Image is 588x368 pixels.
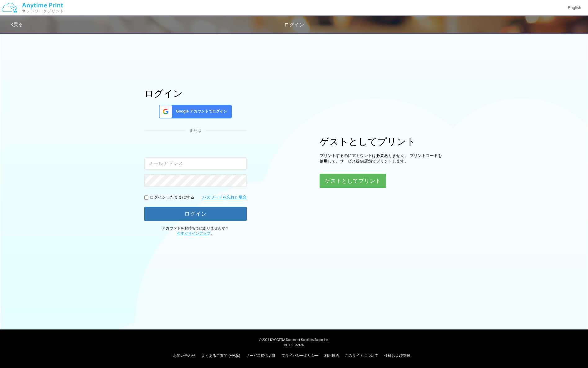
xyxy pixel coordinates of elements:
[144,207,247,221] button: ログイン
[320,136,444,147] h1: ゲストとしてプリント
[173,109,227,114] span: Google アカウントでログイン
[144,88,247,99] h1: ログイン
[144,157,247,170] input: メールアドレス
[281,353,319,358] a: プライバシーポリシー
[320,153,444,164] p: プリントするのにアカウントは必要ありません。 プリントコードを使用して、サービス提供店舗でプリントします。
[177,231,214,236] span: 。
[345,353,378,358] a: このサイトについて
[150,195,194,200] p: ログインしたままにする
[177,231,210,236] a: 今すぐサインアップ
[201,353,240,358] a: よくあるご質問 (FAQs)
[202,195,247,200] a: パスワードを忘れた場合
[144,226,247,236] p: アカウントをお持ちではありませんか？
[384,353,410,358] a: 仕様および制限
[284,22,304,27] span: ログイン
[284,343,304,347] span: v1.17.0.32136
[259,338,329,342] span: © 2024 KYOCERA Document Solutions Japan Inc.
[324,353,339,358] a: 利用規約
[11,22,23,27] a: 戻る
[320,174,386,188] button: ゲストとしてプリント
[173,353,195,358] a: お問い合わせ
[144,128,247,134] div: または
[246,353,276,358] a: サービス提供店舗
